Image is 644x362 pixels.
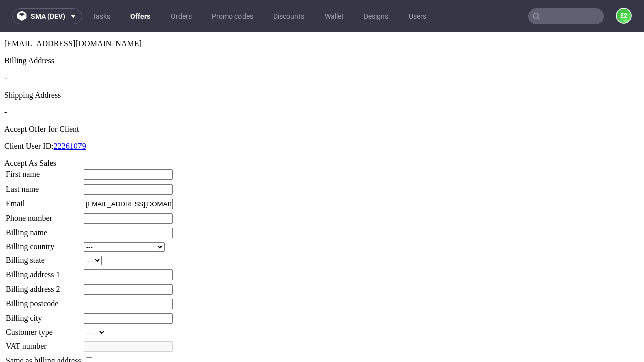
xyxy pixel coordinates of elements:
[4,110,640,119] p: Client User ID:
[4,93,640,102] div: Accept Offer for Client
[5,223,82,234] td: Billing state
[206,8,259,24] a: Promo codes
[54,110,86,118] a: 22261079
[5,266,82,278] td: Billing postcode
[5,237,82,248] td: Billing address 1
[165,8,198,24] a: Orders
[4,127,640,136] div: Accept As Sales
[5,251,82,263] td: Billing address 2
[4,24,640,33] div: Billing Address
[5,210,82,220] td: Billing country
[86,8,116,24] a: Tasks
[4,7,142,16] span: [EMAIL_ADDRESS][DOMAIN_NAME]
[5,281,82,292] td: Billing city
[5,151,82,163] td: Last name
[5,180,82,192] td: Phone number
[5,137,82,148] td: First name
[358,8,394,24] a: Designs
[31,13,65,20] span: sma (dev)
[5,309,82,320] td: VAT number
[403,8,432,24] a: Users
[4,41,7,50] span: -
[12,8,82,24] button: sma (dev)
[4,75,7,84] span: -
[5,323,82,334] td: Same as billing address
[5,166,82,177] td: Email
[5,195,82,207] td: Billing name
[5,295,82,306] td: Customer type
[318,8,350,24] a: Wallet
[617,9,631,23] figcaption: e2
[4,58,640,67] div: Shipping Address
[267,8,310,24] a: Discounts
[124,8,156,24] a: Offers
